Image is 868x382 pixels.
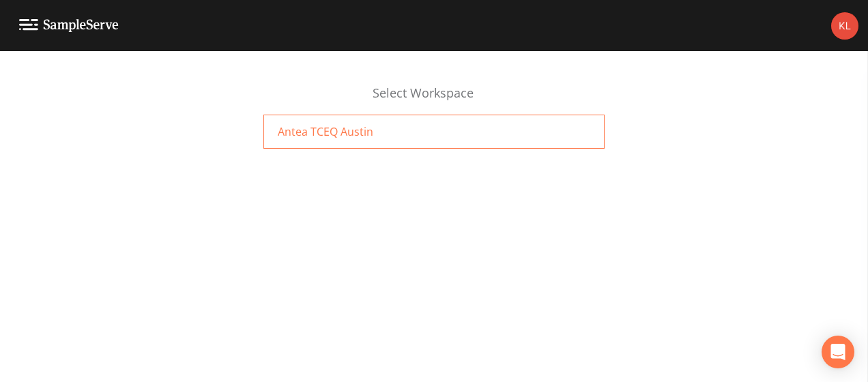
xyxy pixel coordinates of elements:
[831,12,858,40] img: 9c4450d90d3b8045b2e5fa62e4f92659
[278,123,373,140] span: Antea TCEQ Austin
[263,84,605,115] div: Select Workspace
[822,336,854,368] div: Open Intercom Messenger
[19,19,119,32] img: logo
[263,115,605,149] a: Antea TCEQ Austin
